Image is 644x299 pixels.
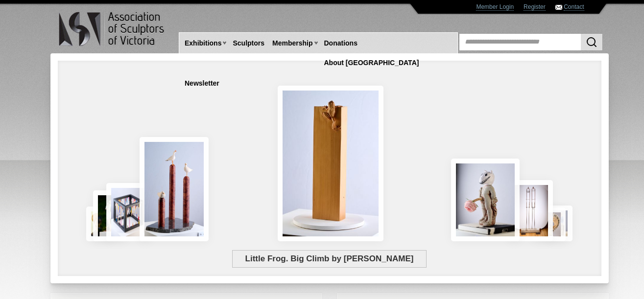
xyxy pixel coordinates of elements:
img: Little Frog. Big Climb [278,86,383,241]
img: Contact ASV [555,5,562,10]
a: Donations [320,34,361,52]
a: About [GEOGRAPHIC_DATA] [320,54,423,72]
a: Contact [564,3,584,11]
a: Member Login [476,3,514,11]
img: Search [586,36,597,48]
a: Register [524,3,546,11]
a: Membership [268,34,316,52]
img: logo.png [58,10,166,48]
a: Exhibitions [181,34,225,52]
img: Waiting together for the Home coming [547,206,572,241]
img: Rising Tides [140,137,209,241]
a: Newsletter [181,74,223,92]
img: Swingers [508,180,553,241]
a: Sculptors [229,34,268,52]
img: Let There Be Light [451,159,520,241]
span: Little Frog. Big Climb by [PERSON_NAME] [232,250,427,268]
